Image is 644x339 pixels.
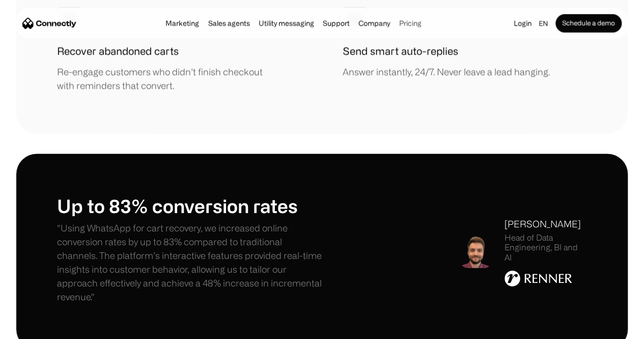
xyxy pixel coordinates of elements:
aside: Language selected: English [10,320,61,335]
ul: Language list [20,321,61,335]
a: Login [511,16,535,31]
div: Re-engage customers who didn’t finish checkout with reminders that convert. [57,65,276,93]
a: Marketing [162,19,202,28]
div: en [539,16,548,31]
a: Schedule a demo [555,14,622,33]
div: en [535,16,555,31]
a: Utility messaging [256,19,317,28]
a: home [22,16,76,31]
div: Company [358,16,390,31]
h1: Up to 83% conversion rates [57,195,322,217]
h1: Recover abandoned carts [57,44,179,59]
h1: Send smart auto-replies [343,44,458,59]
div: Answer instantly, 24/7. Never leave a lead hanging. [343,65,550,79]
div: Company [355,16,393,31]
a: Support [320,19,353,28]
a: Pricing [396,19,425,28]
div: Head of Data Engineering, BI and AI [505,233,587,263]
a: Sales agents [205,19,253,28]
div: [PERSON_NAME] [505,217,587,231]
p: "Using WhatsApp for cart recovery, we increased online conversion rates by up to 83% compared to ... [57,221,322,304]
